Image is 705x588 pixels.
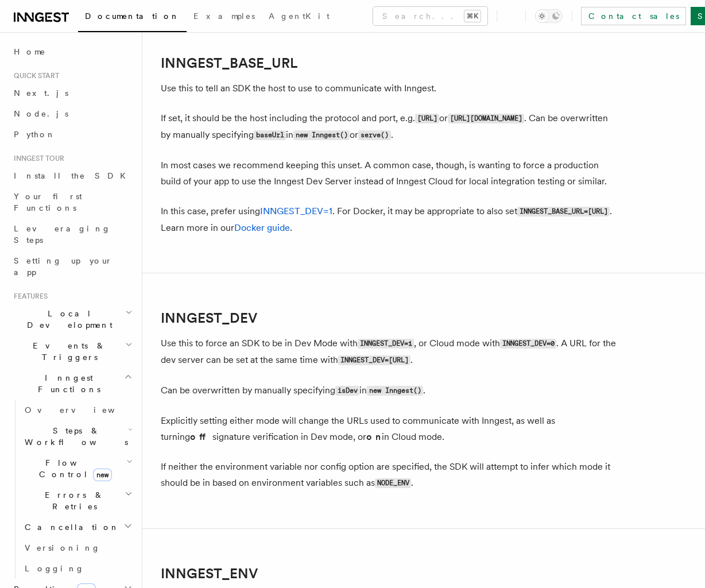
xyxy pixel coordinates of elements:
[535,9,563,23] button: Toggle dark mode
[9,165,135,186] a: Install the SDK
[161,335,620,369] p: Use this to force an SDK to be in Dev Mode with , or Cloud mode with . A URL for the dev server c...
[20,485,135,517] button: Errors & Retries
[448,114,524,123] code: [URL][DOMAIN_NAME]
[9,103,135,124] a: Node.js
[9,41,135,62] a: Home
[373,7,487,25] button: Search...⌘K
[358,130,390,140] code: serve()
[262,3,336,31] a: AgentKit
[20,400,135,420] a: Overview
[9,83,135,103] a: Next.js
[187,3,262,31] a: Examples
[161,203,620,236] p: In this case, prefer using . For Docker, it may be appropriate to also set . Learn more in our .
[367,386,423,396] code: new Inngest()
[161,110,620,144] p: If set, it should be the host including the protocol and port, e.g. or . Can be overwritten by ma...
[9,124,135,145] a: Python
[9,308,125,331] span: Local Development
[20,420,135,452] button: Steps & Workflows
[20,517,135,537] button: Cancellation
[9,71,59,80] span: Quick start
[161,55,297,71] a: INNGEST_BASE_URL
[335,386,359,396] code: isDev
[20,457,126,480] span: Flow Control
[20,537,135,558] a: Versioning
[25,564,84,573] span: Logging
[193,11,255,21] span: Examples
[375,478,411,488] code: NODE_ENV
[78,3,187,32] a: Documentation
[190,431,212,442] strong: off
[161,157,620,189] p: In most cases we recommend keeping this unset. A common case, though, is wanting to force a produ...
[9,292,48,301] span: Features
[161,413,620,445] p: Explicitly setting either mode will change the URLs used to communicate with Inngest, as well as ...
[161,566,258,582] a: INNGEST_ENV
[9,335,135,367] button: Events & Triggers
[464,10,481,22] kbd: ⌘K
[254,130,286,140] code: baseUrl
[358,339,414,349] code: INNGEST_DEV=1
[415,114,439,123] code: [URL]
[14,224,111,245] span: Leveraging Steps
[517,207,610,216] code: INNGEST_BASE_URL=[URL]
[9,250,135,283] a: Setting up your app
[338,355,410,365] code: INNGEST_DEV=[URL]
[20,425,128,448] span: Steps & Workflows
[20,452,135,485] button: Flow Controlnew
[161,382,620,399] p: Can be overwritten by manually specifying in .
[14,256,113,277] span: Setting up your app
[20,489,125,512] span: Errors & Retries
[14,109,68,118] span: Node.js
[9,400,135,579] div: Inngest Functions
[9,367,135,400] button: Inngest Functions
[20,558,135,579] a: Logging
[9,218,135,250] a: Leveraging Steps
[161,459,620,492] p: If neither the environment variable nor config option are specified, the SDK will attempt to infe...
[25,543,100,552] span: Versioning
[9,340,125,363] span: Events & Triggers
[234,222,290,233] a: Docker guide
[20,521,119,533] span: Cancellation
[269,11,330,21] span: AgentKit
[161,80,620,96] p: Use this to tell an SDK the host to use to communicate with Inngest.
[14,130,56,139] span: Python
[260,206,332,216] a: INNGEST_DEV=1
[14,88,68,98] span: Next.js
[14,171,133,180] span: Install the SDK
[500,339,556,349] code: INNGEST_DEV=0
[25,405,143,415] span: Overview
[14,46,46,57] span: Home
[14,192,82,212] span: Your first Functions
[581,7,686,25] a: Contact sales
[93,469,112,481] span: new
[9,186,135,218] a: Your first Functions
[85,11,180,21] span: Documentation
[366,431,382,442] strong: on
[9,154,64,163] span: Inngest tour
[9,303,135,335] button: Local Development
[161,310,257,326] a: INNGEST_DEV
[9,372,124,395] span: Inngest Functions
[293,130,350,140] code: new Inngest()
